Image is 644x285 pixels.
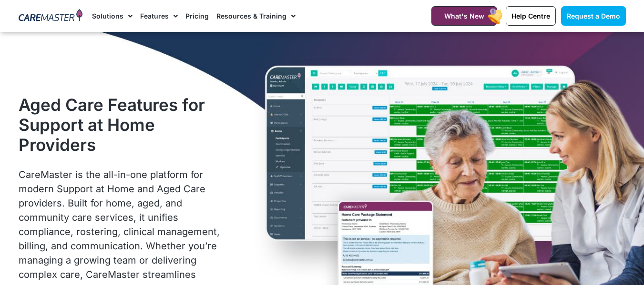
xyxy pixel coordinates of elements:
[511,12,550,20] span: Help Centre
[19,9,83,23] img: CareMaster Logo
[444,12,484,20] span: What's New
[561,6,626,26] a: Request a Demo
[567,12,620,20] span: Request a Demo
[431,6,497,26] a: What's New
[506,6,556,26] a: Help Centre
[19,95,225,155] h1: Aged Care Features for Support at Home Providers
